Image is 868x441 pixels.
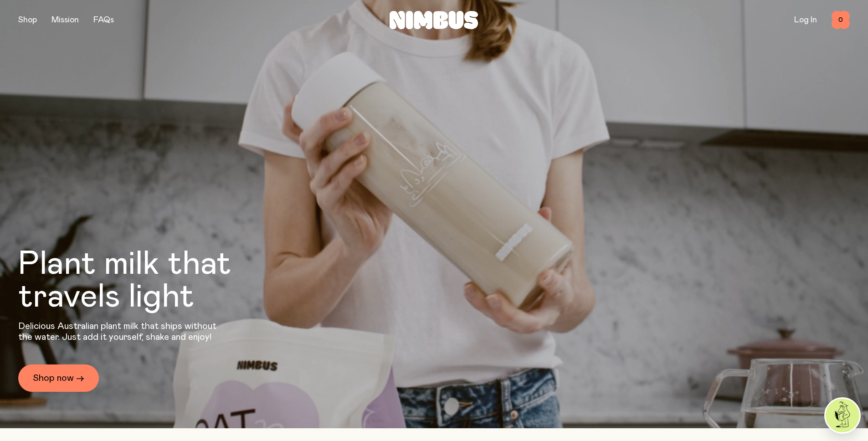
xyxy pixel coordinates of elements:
[18,248,281,313] h1: Plant milk that travels light
[794,16,817,24] a: Log In
[832,11,850,29] button: 0
[826,399,859,432] img: agent
[18,364,99,392] a: Shop now →
[93,16,114,24] a: FAQs
[51,16,79,24] a: Mission
[18,321,222,343] p: Delicious Australian plant milk that ships without the water. Just add it yourself, shake and enjoy!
